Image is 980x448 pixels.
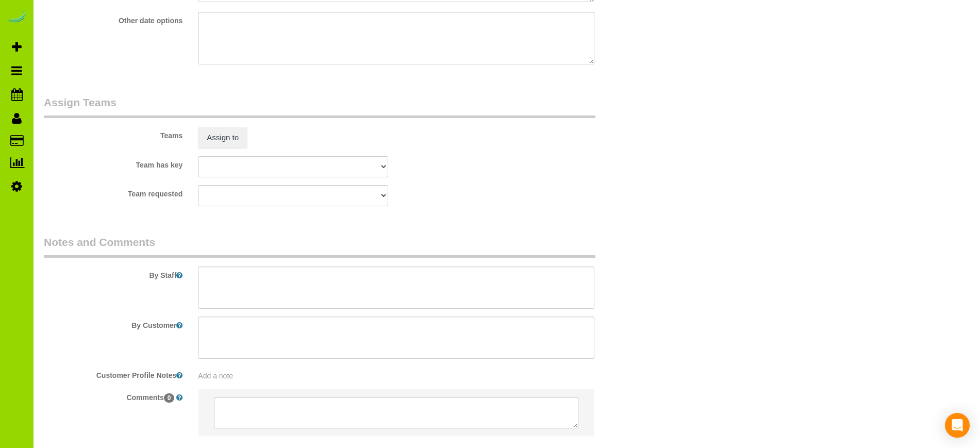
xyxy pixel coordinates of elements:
[36,156,190,170] label: Team has key
[198,127,247,148] button: Assign to
[36,267,190,280] label: By Staff
[6,10,27,25] img: Automaid Logo
[36,127,190,141] label: Teams
[36,12,190,26] label: Other date options
[198,372,233,380] span: Add a note
[164,393,175,403] span: 0
[44,235,595,258] legend: Notes and Comments
[36,185,190,199] label: Team requested
[44,95,595,118] legend: Assign Teams
[945,413,970,438] div: Open Intercom Messenger
[36,389,190,403] label: Comments
[36,367,190,380] label: Customer Profile Notes
[36,317,190,330] label: By Customer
